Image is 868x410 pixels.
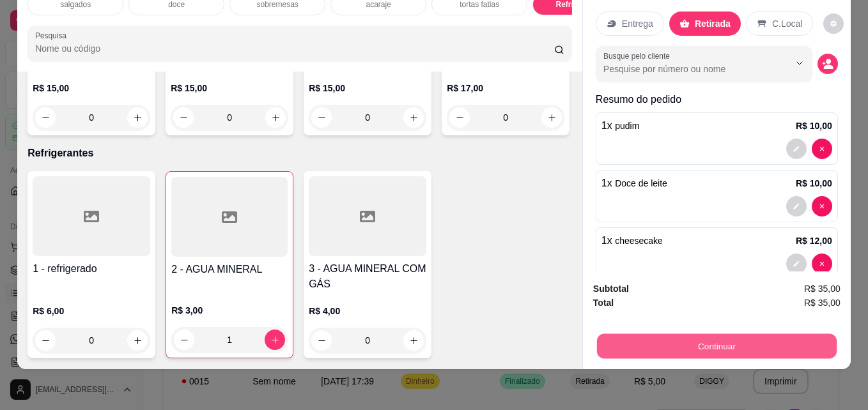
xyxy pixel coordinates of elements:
p: 1 x [601,118,640,133]
p: R$ 15,00 [309,82,426,95]
h4: 3 - AGUA MINERAL COM GÁS [309,261,426,292]
button: decrease-product-quantity [35,107,56,128]
button: decrease-product-quantity [786,139,807,159]
p: R$ 17,00 [447,82,564,95]
button: decrease-product-quantity [812,196,832,216]
button: decrease-product-quantity [311,107,332,128]
strong: Total [593,298,614,308]
span: cheesecake [615,236,663,246]
input: Pesquisa [35,42,554,55]
label: Pesquisa [35,30,71,41]
span: Doce de leite [615,178,667,188]
span: R$ 35,00 [804,296,841,310]
button: Continuar [597,333,837,358]
button: decrease-product-quantity [35,330,56,351]
button: decrease-product-quantity [812,139,832,159]
button: Show suggestions [789,53,810,73]
button: decrease-product-quantity [173,107,194,128]
p: C.Local [772,17,802,30]
p: Entrega [622,17,653,30]
button: increase-product-quantity [403,330,424,351]
label: Busque pelo cliente [603,50,674,61]
button: decrease-product-quantity [786,254,807,274]
p: R$ 6,00 [33,305,150,317]
p: R$ 10,00 [796,177,832,190]
h4: 2 - AGUA MINERAL [171,262,288,277]
strong: Subtotal [593,284,629,294]
button: decrease-product-quantity [823,13,844,34]
p: R$ 10,00 [796,119,832,132]
p: 1 x [601,233,663,248]
button: decrease-product-quantity [311,330,332,351]
button: decrease-product-quantity [786,196,807,216]
p: Retirada [695,17,731,30]
button: decrease-product-quantity [812,254,832,274]
p: R$ 12,00 [796,234,832,247]
p: R$ 15,00 [33,82,150,95]
button: decrease-product-quantity [818,54,838,74]
h4: 1 - refrigerado [33,261,150,277]
p: R$ 4,00 [309,305,426,317]
p: Refrigerantes [27,146,572,161]
p: R$ 15,00 [171,82,288,95]
button: increase-product-quantity [541,107,562,128]
button: increase-product-quantity [265,107,286,128]
input: Busque pelo cliente [603,63,769,75]
button: increase-product-quantity [265,330,285,350]
button: increase-product-quantity [127,330,148,351]
span: pudim [615,121,639,131]
button: decrease-product-quantity [449,107,470,128]
p: 1 x [601,176,667,191]
p: Resumo do pedido [596,92,838,107]
p: R$ 3,00 [171,304,288,317]
button: decrease-product-quantity [174,330,194,350]
button: increase-product-quantity [127,107,148,128]
span: R$ 35,00 [804,282,841,296]
button: increase-product-quantity [403,107,424,128]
